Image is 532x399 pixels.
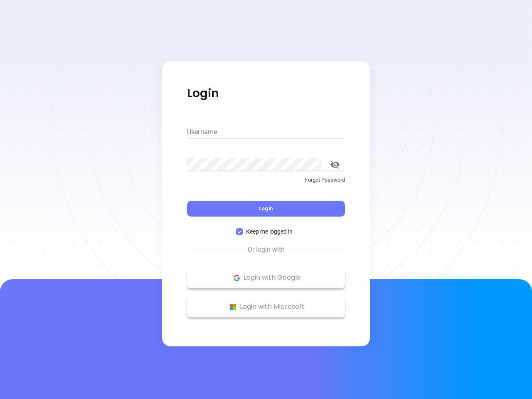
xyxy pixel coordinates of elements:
button: Microsoft Logo Login with Microsoft [187,296,345,317]
p: Login [187,86,345,101]
a: Forgot Password [187,176,345,191]
span: Keep me logged in [243,227,296,236]
button: toggle password visibility [325,155,345,175]
span: Or login with [244,245,289,255]
p: Login with Google [191,271,341,284]
p: Login with Microsoft [191,300,341,313]
button: Google Logo Login with Google [187,267,345,288]
img: Google Logo [232,273,242,283]
p: Forgot Password [187,176,345,184]
button: Login [187,201,345,217]
span: Login [259,205,273,212]
img: Microsoft Logo [228,302,238,312]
